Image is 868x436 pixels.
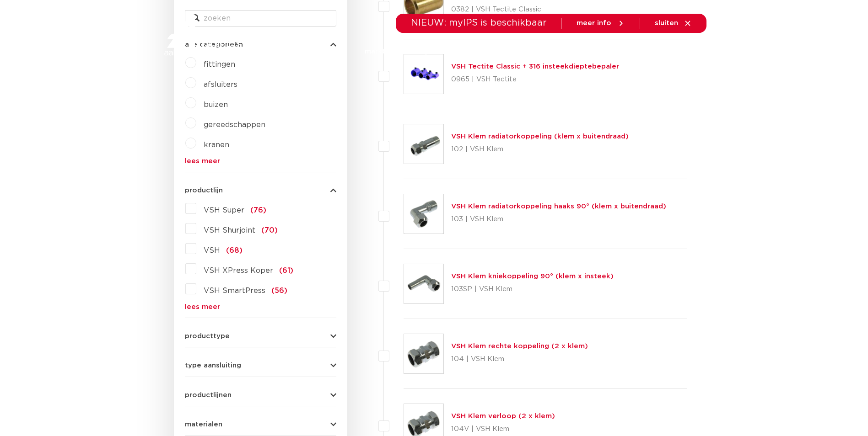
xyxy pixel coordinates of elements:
[185,187,223,194] span: productlijn
[577,20,611,27] span: meer info
[655,20,678,27] span: sluiten
[204,121,265,128] a: gereedschappen
[185,333,230,340] span: producttype
[577,19,625,27] a: meer info
[451,282,614,297] p: 103SP | VSH Klem
[451,203,666,210] a: VSH Klem radiatorkoppeling haaks 90° (klem x buitendraad)
[365,33,394,70] a: markten
[451,273,614,280] a: VSH Klem kniekoppeling 90° (klem x insteek)
[404,54,443,94] img: Thumbnail for VSH Tectite Classic + 316 insteekdieptebepaler
[655,19,692,27] a: sluiten
[411,18,547,27] span: NIEUW: myIPS is beschikbaar
[185,392,336,399] button: productlijnen
[271,287,287,294] span: (56)
[261,227,278,234] span: (70)
[279,267,293,274] span: (61)
[185,362,336,369] button: type aansluiting
[185,421,222,428] span: materialen
[226,247,243,254] span: (68)
[451,352,588,367] p: 104 | VSH Klem
[204,287,265,294] span: VSH SmartPress
[536,33,565,70] a: services
[185,333,336,340] button: producttype
[451,142,629,157] p: 102 | VSH Klem
[479,33,518,70] a: downloads
[185,158,336,165] a: lees meer
[404,124,443,164] img: Thumbnail for VSH Klem radiatorkoppeling (klem x buitendraad)
[204,227,255,234] span: VSH Shurjoint
[451,413,555,420] a: VSH Klem verloop (2 x klem)
[204,141,229,149] a: kranen
[451,343,588,350] a: VSH Klem rechte koppeling (2 x klem)
[185,421,336,428] button: materialen
[204,267,273,274] span: VSH XPress Koper
[185,303,336,310] a: lees meer
[250,207,266,214] span: (76)
[204,207,244,214] span: VSH Super
[451,133,629,140] a: VSH Klem radiatorkoppeling (klem x buitendraad)
[204,247,220,254] span: VSH
[451,212,666,227] p: 103 | VSH Klem
[661,33,670,70] div: my IPS
[404,264,443,303] img: Thumbnail for VSH Klem kniekoppeling 90° (klem x insteek)
[185,187,336,194] button: productlijn
[309,33,346,70] a: producten
[404,194,443,234] img: Thumbnail for VSH Klem radiatorkoppeling haaks 90° (klem x buitendraad)
[309,33,615,70] nav: Menu
[583,33,615,70] a: over ons
[185,362,241,369] span: type aansluiting
[412,33,460,70] a: toepassingen
[204,101,228,108] a: buizen
[404,334,443,373] img: Thumbnail for VSH Klem rechte koppeling (2 x klem)
[451,72,619,87] p: 0965 | VSH Tectite
[185,392,232,399] span: productlijnen
[204,81,237,88] a: afsluiters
